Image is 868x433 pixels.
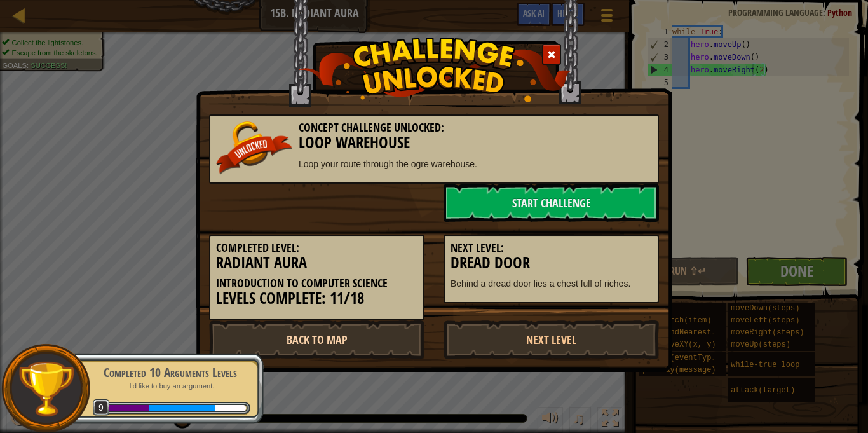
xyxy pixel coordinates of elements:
[209,320,424,359] a: Back to Map
[93,399,110,416] span: 9
[298,38,571,102] img: challenge_unlocked.png
[444,184,659,222] a: Start Challenge
[216,134,652,151] h3: Loop Warehouse
[451,277,652,290] p: Behind a dread door lies a chest full of riches.
[90,381,250,391] p: I'd like to buy an argument.
[299,120,444,135] span: Concept Challenge Unlocked:
[90,364,250,381] div: Completed 10 Arguments Levels
[216,254,417,271] h3: Radiant Aura
[216,158,652,170] p: Loop your route through the ogre warehouse.
[216,290,417,307] h3: Levels Complete: 11/18
[216,277,417,290] h5: Introduction to Computer Science
[216,121,292,175] img: unlocked_banner.png
[17,360,75,418] img: trophy.png
[451,242,652,254] h5: Next Level:
[444,320,659,359] a: Next Level
[216,242,417,254] h5: Completed Level:
[451,254,652,271] h3: Dread Door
